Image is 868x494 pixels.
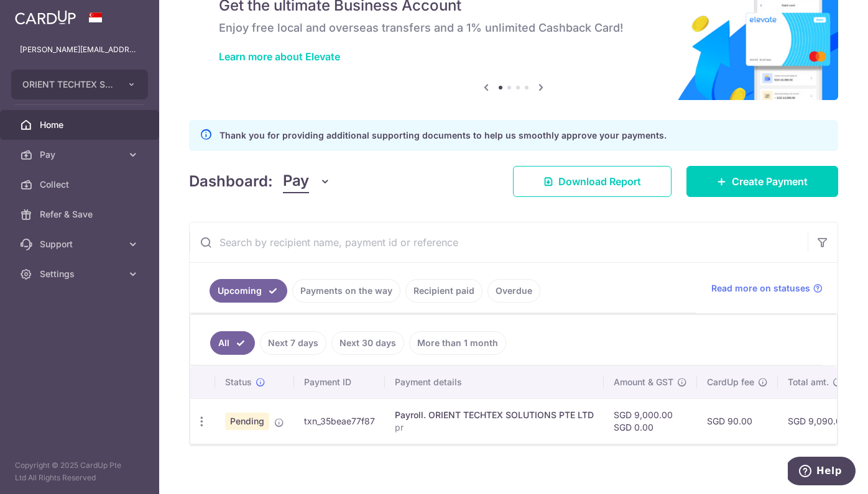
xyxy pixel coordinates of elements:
[788,457,856,488] iframe: Opens a widget where you can find more information
[40,119,122,131] span: Home
[778,398,857,444] td: SGD 9,090.00
[558,174,641,189] span: Download Report
[40,178,122,191] span: Collect
[409,331,506,355] a: More than 1 month
[283,170,331,193] button: Pay
[20,43,139,56] p: [PERSON_NAME][EMAIL_ADDRESS][DOMAIN_NAME]
[210,331,255,355] a: All
[225,413,269,430] span: Pending
[15,10,76,25] img: CardUp
[189,170,273,193] h4: Dashboard:
[707,376,754,388] span: CardUp fee
[697,398,778,444] td: SGD 90.00
[283,170,309,193] span: Pay
[686,166,838,197] a: Create Payment
[604,398,697,444] td: SGD 9,000.00 SGD 0.00
[294,398,385,444] td: txn_35beae77f87
[513,166,672,197] a: Download Report
[614,376,673,388] span: Amount & GST
[260,331,326,355] a: Next 7 days
[22,78,114,91] span: ORIENT TECHTEX SOLUTIONS PTE LTD
[405,279,482,303] a: Recipient paid
[219,50,340,63] a: Learn more about Elevate
[40,268,122,280] span: Settings
[210,279,287,303] a: Upcoming
[190,222,808,262] input: Search by recipient name, payment id or reference
[292,279,400,303] a: Payments on the way
[711,282,810,295] span: Read more on statuses
[294,366,385,398] th: Payment ID
[385,366,604,398] th: Payment details
[40,149,122,161] span: Pay
[40,208,122,221] span: Refer & Save
[732,174,808,189] span: Create Payment
[219,128,667,143] p: Thank you for providing additional supporting documents to help us smoothly approve your payments.
[331,331,404,355] a: Next 30 days
[40,238,122,250] span: Support
[11,70,148,99] button: ORIENT TECHTEX SOLUTIONS PTE LTD
[395,421,594,434] p: pr
[711,282,823,295] a: Read more on statuses
[219,21,808,35] h6: Enjoy free local and overseas transfers and a 1% unlimited Cashback Card!
[487,279,540,303] a: Overdue
[788,376,829,388] span: Total amt.
[225,376,252,388] span: Status
[395,409,594,421] div: Payroll. ORIENT TECHTEX SOLUTIONS PTE LTD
